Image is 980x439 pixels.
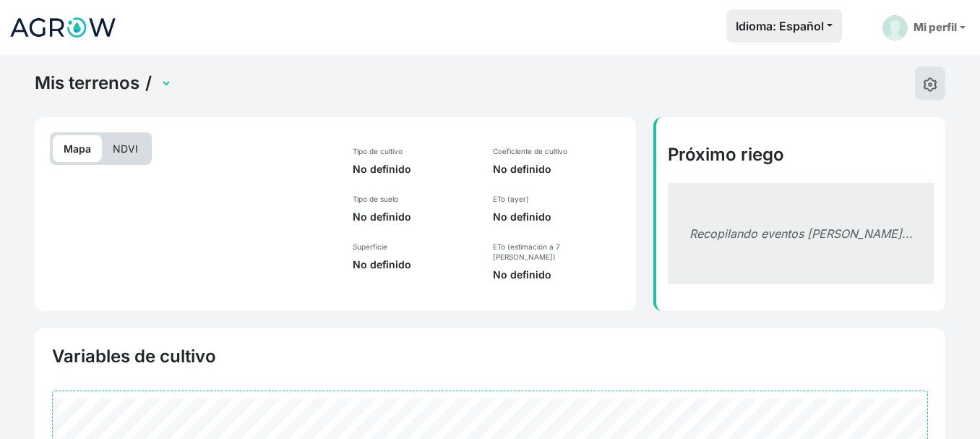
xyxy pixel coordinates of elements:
span: / [145,72,152,94]
p: Tipo de cultivo [353,146,476,156]
em: Recopilando eventos [PERSON_NAME]... [689,226,913,241]
p: No definido [493,268,624,282]
p: Mapa [53,135,102,162]
select: Terrain Selector [158,72,172,95]
a: Mis terrenos [35,72,139,94]
p: No definido [493,162,624,176]
p: Tipo de suelo [353,194,476,204]
a: Mi perfil [877,9,971,46]
p: ETo (ayer) [493,194,624,204]
p: Superficie [353,242,476,252]
p: No definido [353,162,476,176]
p: No definido [353,257,476,272]
p: NDVI [102,135,149,162]
p: No definido [353,210,476,224]
h4: Variables de cultivo [52,346,216,367]
img: Agrow Analytics [9,9,117,46]
img: edit [923,77,937,92]
img: User [882,15,908,41]
button: Idioma: Español [726,9,842,43]
p: ETo (estimación a 7 [PERSON_NAME]) [493,242,624,262]
h4: Próximo riego [668,144,934,166]
p: Coeficiente de cultivo [493,146,624,156]
p: No definido [493,210,624,224]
